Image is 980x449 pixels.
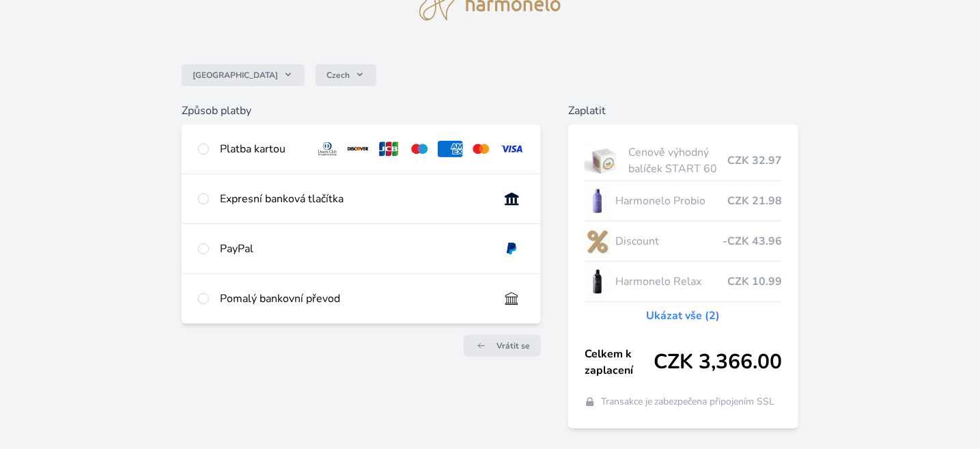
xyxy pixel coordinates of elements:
button: [GEOGRAPHIC_DATA] [182,64,305,86]
span: Harmonelo Probio [616,193,727,209]
span: Harmonelo Relax [616,273,727,290]
img: diners.svg [315,141,340,157]
span: CZK 21.98 [727,193,782,209]
a: Ukázat vše (2) [646,308,720,324]
img: bankTransfer_IBAN.svg [499,290,524,307]
img: paypal.svg [499,241,524,257]
h6: Zaplatit [568,103,798,119]
span: [GEOGRAPHIC_DATA] [193,70,278,81]
img: CLEAN_RELAX_se_stinem_x-lo.jpg [585,264,611,299]
div: PayPal [220,241,488,257]
div: Platba kartou [220,141,305,157]
img: CLEAN_PROBIO_se_stinem_x-lo.jpg [585,184,611,218]
div: Expresní banková tlačítka [220,191,488,207]
span: -CZK 43.96 [723,233,782,249]
img: maestro.svg [407,141,432,157]
span: Cenově výhodný balíček START 60 [629,144,728,177]
img: visa.svg [499,141,524,157]
img: onlineBanking_CZ.svg [499,191,524,207]
img: jcb.svg [376,141,402,157]
span: CZK 10.99 [727,273,782,290]
div: Pomalý bankovní převod [220,290,488,307]
span: Transakce je zabezpečena připojením SSL [601,395,775,409]
img: amex.svg [438,141,463,157]
span: Discount [616,233,723,249]
span: CZK 32.97 [727,152,782,169]
span: CZK 3,366.00 [654,350,782,375]
img: discount-lo.png [585,224,611,258]
img: mc.svg [468,141,494,157]
img: discover.svg [346,141,371,157]
button: Czech [316,64,376,86]
img: start.jpg [585,144,624,178]
span: Vrátit se [496,340,530,351]
span: Czech [326,70,350,81]
h6: Způsob platby [182,103,541,119]
a: Vrátit se [464,335,541,357]
span: Celkem k zaplacení [585,346,654,379]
